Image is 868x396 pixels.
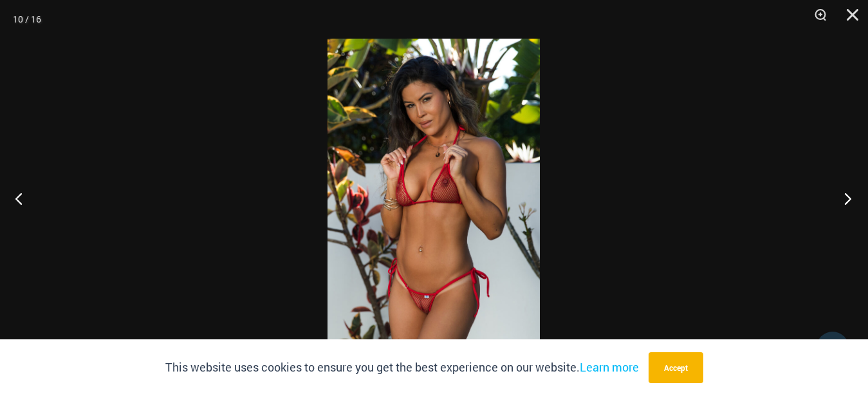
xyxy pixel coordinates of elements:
[328,39,540,357] img: Summer Storm Red 312 Tri Top 449 Thong 02
[580,359,639,375] a: Learn more
[649,352,703,383] button: Accept
[13,10,41,29] div: 10 / 16
[165,358,639,377] p: This website uses cookies to ensure you get the best experience on our website.
[820,166,868,231] button: Next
